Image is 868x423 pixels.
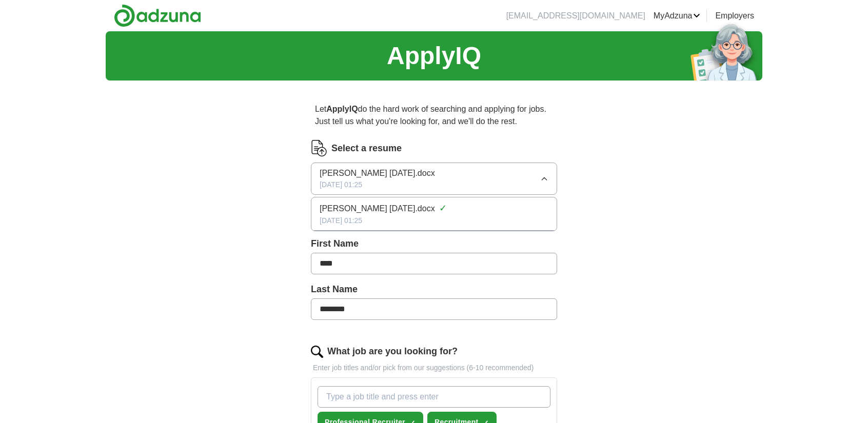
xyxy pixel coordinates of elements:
[387,37,481,74] h1: ApplyIQ
[311,163,557,195] button: [PERSON_NAME] [DATE].docx[DATE] 01:25
[320,215,548,226] div: [DATE] 01:25
[311,283,557,296] label: Last Name
[114,4,201,27] img: Adzuna logo
[715,10,754,22] a: Employers
[318,386,550,408] input: Type a job title and press enter
[654,10,701,22] a: MyAdzuna
[311,140,327,156] img: CV Icon
[311,346,323,358] img: search.png
[506,10,645,22] li: [EMAIL_ADDRESS][DOMAIN_NAME]
[327,345,458,358] label: What job are you looking for?
[320,179,362,190] span: [DATE] 01:25
[439,202,447,215] span: ✓
[320,203,435,215] span: [PERSON_NAME] [DATE].docx
[311,362,557,373] p: Enter job titles and/or pick from our suggestions (6-10 recommended)
[311,237,557,251] label: First Name
[311,99,557,132] p: Let do the hard work of searching and applying for jobs. Just tell us what you're looking for, an...
[326,105,358,113] strong: ApplyIQ
[331,142,402,155] label: Select a resume
[320,167,435,179] span: [PERSON_NAME] [DATE].docx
